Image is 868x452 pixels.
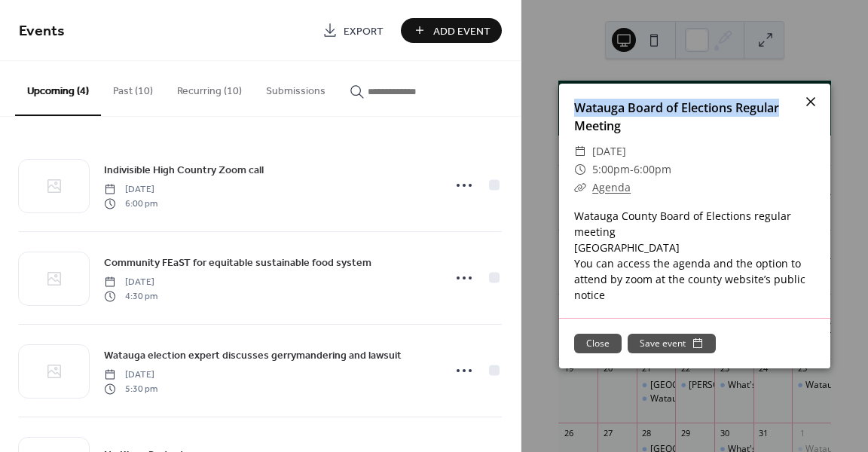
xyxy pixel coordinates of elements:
[592,142,626,160] span: [DATE]
[104,197,157,210] span: 6:00 pm
[311,18,395,43] a: Export
[592,180,631,194] a: Agenda
[630,162,634,176] span: -
[104,382,157,395] span: 5:30 pm
[574,160,586,179] div: ​
[559,208,830,303] div: Watauga County Board of Elections regular meeting [GEOGRAPHIC_DATA] You can access the agenda and...
[15,61,101,116] button: Upcoming (4)
[104,347,402,364] a: Watauga election expert discusses gerrymandering and lawsuit
[104,163,264,179] span: Indivisible High Country Zoom call
[104,368,157,382] span: [DATE]
[104,183,157,197] span: [DATE]
[634,162,671,176] span: 6:00pm
[344,23,384,39] span: Export
[433,23,491,39] span: Add Event
[574,142,586,160] div: ​
[19,17,65,46] span: Events
[254,61,338,115] button: Submissions
[574,99,779,134] a: Watauga Board of Elections Regular Meeting
[574,334,622,353] button: Close
[165,61,254,115] button: Recurring (10)
[101,61,165,115] button: Past (10)
[104,289,157,303] span: 4:30 pm
[104,348,402,364] span: Watauga election expert discusses gerrymandering and lawsuit
[628,334,716,353] button: Save event
[592,162,630,176] span: 5:00pm
[401,18,502,43] button: Add Event
[104,276,157,289] span: [DATE]
[104,254,371,271] a: Community FEaST for equitable sustainable food system
[104,255,371,271] span: Community FEaST for equitable sustainable food system
[574,179,586,197] div: ​
[104,161,264,179] a: Indivisible High Country Zoom call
